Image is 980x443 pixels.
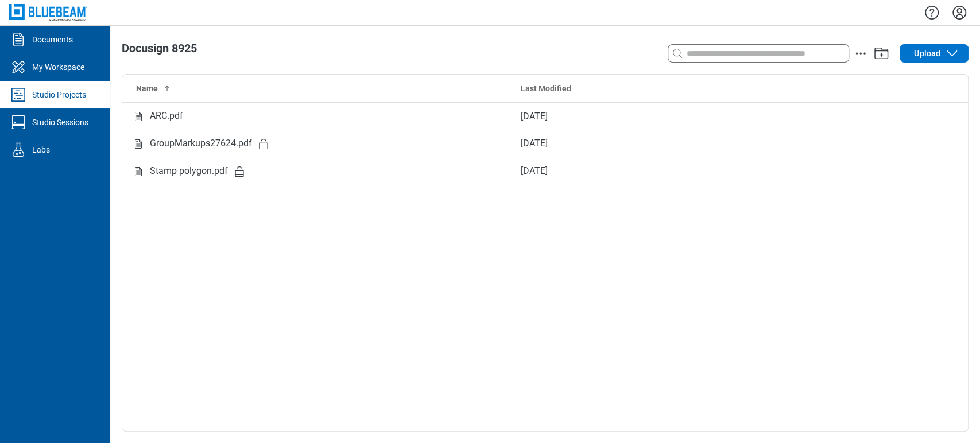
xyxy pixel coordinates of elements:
div: Last Modified [521,83,874,94]
button: Add [872,44,890,63]
button: Settings [950,3,969,22]
svg: Documents [9,30,28,49]
div: Stamp polygon.pdf [150,164,228,178]
button: action-menu [854,46,867,60]
div: Studio Sessions [32,116,88,128]
td: [DATE] [512,102,884,130]
svg: Studio Sessions [9,113,28,131]
div: Documents [32,34,73,45]
span: Upload [914,48,940,59]
div: Studio Projects [32,89,86,100]
span: Docusign 8925 [122,41,197,55]
button: Upload [900,44,969,63]
div: Labs [32,144,50,156]
svg: My Workspace [9,58,28,76]
div: GroupMarkups27624.pdf [150,137,252,151]
svg: Studio Projects [9,86,28,104]
div: ARC.pdf [150,109,183,123]
td: [DATE] [512,157,884,185]
table: Studio items table [122,75,968,185]
div: My Workspace [32,61,84,73]
img: Bluebeam, Inc. [9,4,87,21]
div: Name [136,83,502,94]
svg: Labs [9,141,28,159]
td: [DATE] [512,130,884,157]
